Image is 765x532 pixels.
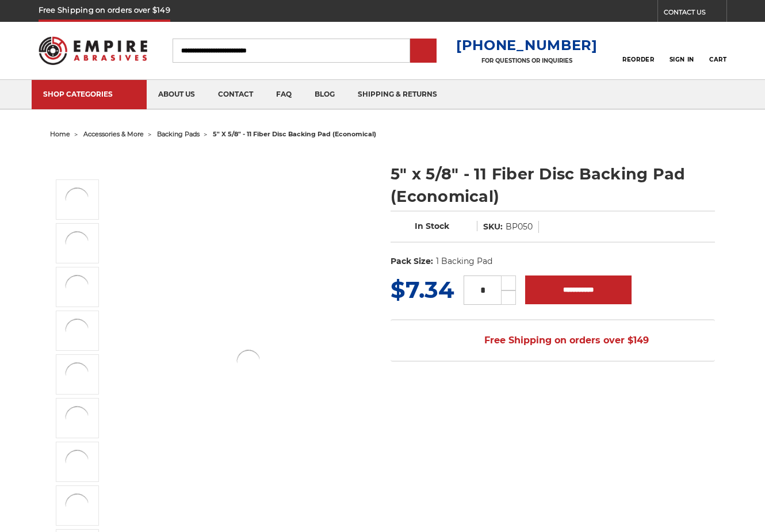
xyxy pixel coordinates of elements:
a: contact [206,80,265,109]
img: air flow capable 5 inch angle grinder resin fibre backing pad [63,447,91,476]
span: 5" x 5/8" - 11 fiber disc backing pad (economical) [213,130,376,138]
a: faq [265,80,303,109]
dt: Pack Size: [391,255,433,267]
img: Close-up of the fiber disc backing pad showing 5/8" - 11 central hub [63,491,91,520]
a: shipping & returns [346,80,449,109]
a: [PHONE_NUMBER] [456,37,598,53]
p: FOR QUESTIONS OR INQUIRIES [456,57,598,64]
span: In Stock [415,221,449,231]
span: $7.34 [391,275,454,304]
img: Economical 5" resin fiber disc backing pad from Empire Abrasives with cooling spiral ribs and air... [63,404,91,433]
a: home [50,130,70,138]
img: Empire Abrasives [39,29,147,72]
a: CONTACT US [664,6,726,22]
dd: 1 Backing Pad [436,255,492,267]
a: about us [147,80,206,109]
img: 5" fiber disc backing pad by Empire Abrasives with a 5/8" - 11 lock nut included [63,229,91,258]
div: SHOP CATEGORIES [43,90,135,98]
span: Reorder [622,56,654,63]
a: accessories & more [83,130,144,138]
h1: 5" x 5/8" - 11 Fiber Disc Backing Pad (Economical) [391,163,715,208]
a: backing pads [157,130,200,138]
img: 5" backing pad designed for resin fiber discs by Empire Abrasives, featuring a secure 5/8" - 11 l... [63,273,91,301]
img: Empire Abrasives' 5" backing pad rated for max 12,200 RPM, with air holes for optimal cooling [63,316,91,345]
a: Cart [709,38,726,63]
img: 5" ribbed resin fiber backing pad for extended disc life and enhanced cooling [63,185,91,214]
img: locking nut for 5" resin fiber backing pad, 5/8"-11 [63,360,91,389]
dt: SKU: [483,221,503,233]
a: blog [303,80,346,109]
img: 5" ribbed resin fiber backing pad for extended disc life and enhanced cooling [234,347,263,376]
span: Sign In [670,56,694,63]
a: SHOP CATEGORIES [32,80,147,109]
dd: BP050 [506,221,533,233]
span: Free Shipping on orders over $149 [457,329,649,352]
input: Submit [412,40,435,63]
a: Reorder [622,38,654,63]
span: Cart [709,56,726,63]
